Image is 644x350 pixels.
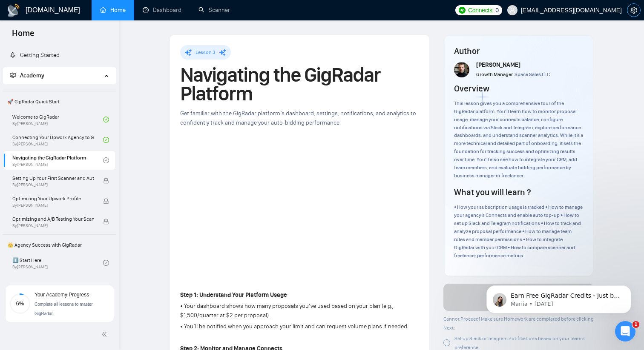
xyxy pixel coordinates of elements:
[12,203,94,208] span: By [PERSON_NAME]
[454,203,584,259] p: • How your subscription usage is tracked • How to manage your agency’s Connects and enable auto t...
[180,322,419,331] p: • You’ll be notified when you approach your limit and can request volume plans if needed.
[37,228,157,253] div: is there a place we can access stats per niche? as in, cost per call for web design projects vs u...
[103,260,109,266] span: check-circle
[103,219,109,225] span: lock
[180,291,287,299] strong: Step 1: Understand Your Platform Usage
[12,215,94,223] span: Optimizing and A/B Testing Your Scanner for Better Results
[454,45,584,57] h4: Author
[149,3,165,19] div: Close
[4,236,115,253] span: 👑 Agency Success with GigRadar
[7,14,140,107] div: You could add a US business manager to your agency using email:[EMAIL_ADDRESS][DOMAIN_NAME]Instru...
[10,72,44,79] span: Academy
[495,6,499,15] span: 0
[146,268,160,282] button: Send a message…
[474,267,644,327] iframe: Intercom notifications message
[509,7,515,13] span: user
[31,114,164,141] div: can you help me setup my 1:1 call with [PERSON_NAME]?
[7,4,20,17] img: logo
[20,72,44,79] span: Academy
[12,194,94,203] span: Optimizing Your Upwork Profile
[101,330,110,339] span: double-left
[34,302,93,316] span: Complete all lessons to master GigRadar.
[6,3,22,20] button: go back
[180,65,419,103] h1: Navigating the GigRadar Platform
[632,321,639,328] span: 1
[615,321,635,341] iframe: Intercom live chat
[103,117,109,122] span: check-circle
[476,71,513,77] span: Growth Manager
[12,174,94,182] span: Setting Up Your First Scanner and Auto-Bidder
[41,4,61,11] h1: Nazar
[12,131,103,149] a: Connecting Your Upwork Agency to GigRadarBy[PERSON_NAME]
[4,93,115,110] span: 🚀 GigRadar Quick Start
[103,157,109,163] span: check-circle
[454,62,469,77] img: vlad-t.jpg
[7,148,140,208] div: You can book a 1:1 call with [PERSON_NAME] here:[URL][DOMAIN_NAME]Do you have any other questions...
[133,3,149,20] button: Home
[27,272,34,279] button: Gif picker
[14,44,133,60] div: Instructions can be found here:
[10,301,30,306] span: 6%
[12,182,94,188] span: By [PERSON_NAME]
[11,29,160,47] a: Request related to a Business Manager
[7,14,164,114] div: Nazar says…
[515,71,550,77] span: Space Sales LLC
[103,178,109,184] span: lock
[7,114,164,148] div: lainyann98@gmail.com says…
[627,7,640,14] span: setting
[41,11,58,19] p: Active
[14,170,80,177] a: [URL][DOMAIN_NAME]
[14,153,133,203] div: You can book a 1:1 call with [PERSON_NAME] here: Do you have any other questions I can help with? 😊
[7,223,164,259] div: lainyann98@gmail.com says…
[7,148,164,224] div: Nazar says…
[476,61,520,68] span: [PERSON_NAME]
[12,253,103,272] a: 1️⃣ Start HereBy[PERSON_NAME]
[3,47,116,64] li: Getting Started
[34,292,89,298] span: Your Academy Progress
[103,198,109,204] span: lock
[198,6,230,14] a: searchScanner
[14,69,133,102] div: Please inform me when you send an invitation so that I can verify that it has been automatically ...
[454,186,531,198] h4: What you will learn ?
[14,210,53,215] div: Nazar • 1h ago
[12,110,103,129] a: Welcome to GigRadarBy[PERSON_NAME]
[7,254,163,268] textarea: Message…
[195,49,216,55] span: Lesson 3
[10,51,60,59] a: rocketGetting Started
[180,302,419,320] p: • Your dashboard shows how many proposals you’ve used based on your plan (e.g., $1,500/quarter at...
[454,83,489,94] h4: Overview
[180,110,416,126] span: Get familiar with the GigRadar platform’s dashboard, settings, notifications, and analytics to co...
[459,7,466,14] img: upwork-logo.png
[10,72,16,78] span: fund-projection-screen
[454,100,584,179] p: This lesson gives you a comprehensive tour of the GigRadar platform. You’ll learn how to monitor ...
[12,151,103,170] a: Navigating the GigRadar PlatformBy[PERSON_NAME]
[468,6,494,15] span: Connects:
[103,137,109,143] span: check-circle
[29,34,152,41] span: Request related to a Business Manager
[100,6,126,14] a: homeHome
[443,316,594,331] span: Cannot Proceed! Make sure Homework are completed before clicking Next:
[143,6,181,14] a: dashboardDashboard
[37,119,157,136] div: can you help me setup my 1:1 call with [PERSON_NAME]?
[12,223,94,228] span: By [PERSON_NAME]
[14,60,133,69] div: ​
[5,27,41,45] span: Home
[627,7,641,14] a: setting
[31,223,164,259] div: is there a place we can access stats per niche? as in, cost per call for web design projects vs u...
[54,272,61,279] button: Start recording
[13,272,20,279] button: Emoji picker
[40,272,47,279] button: Upload attachment
[627,3,641,17] button: setting
[24,5,38,18] img: Profile image for Nazar
[443,284,594,311] button: Next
